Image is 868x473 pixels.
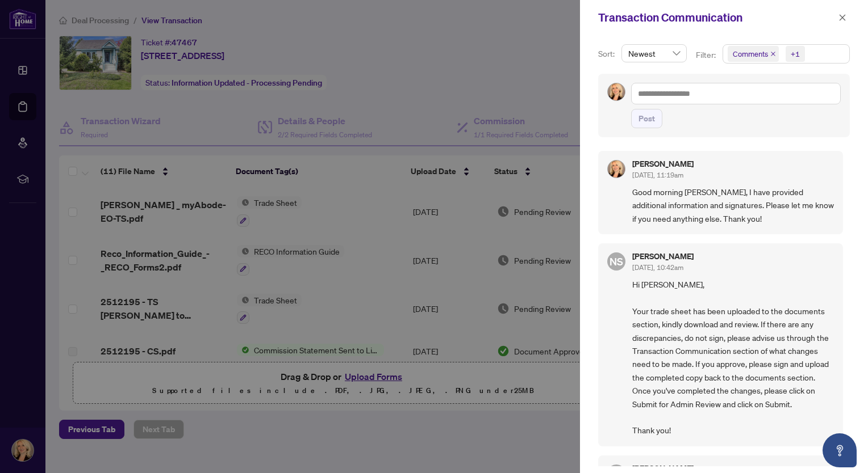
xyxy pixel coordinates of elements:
[632,464,694,472] h5: [PERSON_NAME]
[632,185,834,225] span: Good morning [PERSON_NAME], I have provided additional information and signatures. Please let me ...
[631,109,662,128] button: Post
[632,171,683,179] span: [DATE], 11:19am
[632,263,683,272] span: [DATE], 10:42am
[598,9,835,26] div: Transaction Communication
[632,160,694,168] h5: [PERSON_NAME]
[632,278,834,437] span: Hi [PERSON_NAME], Your trade sheet has been uploaded to the documents section, kindly download an...
[696,49,717,61] p: Filter:
[728,46,779,62] span: Comments
[770,51,776,57] span: close
[598,48,617,60] p: Sort:
[838,14,846,22] span: close
[608,161,625,178] img: Profile Icon
[823,433,857,467] button: Open asap
[628,45,680,62] span: Newest
[791,48,800,60] div: +1
[610,254,623,269] span: NS
[632,252,694,260] h5: [PERSON_NAME]
[733,48,768,60] span: Comments
[608,83,625,100] img: Profile Icon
